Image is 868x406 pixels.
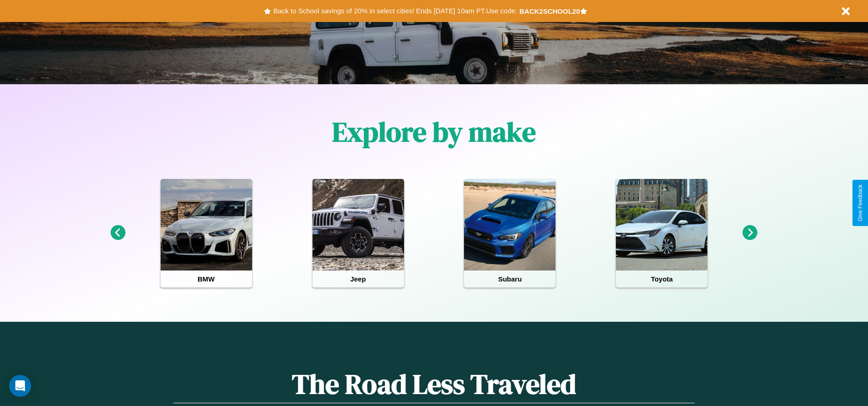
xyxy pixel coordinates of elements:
[271,5,519,17] button: Back to School savings of 20% in select cities! Ends [DATE] 10am PT.Use code:
[173,365,694,403] h1: The Road Less Traveled
[519,7,580,15] b: BACK2SCHOOL20
[161,271,252,287] h4: BMW
[9,375,31,397] div: Open Intercom Messenger
[332,113,536,151] h1: Explore by make
[313,271,404,287] h4: Jeep
[464,271,555,287] h4: Subaru
[616,271,707,287] h4: Toyota
[857,184,863,222] div: Give Feedback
